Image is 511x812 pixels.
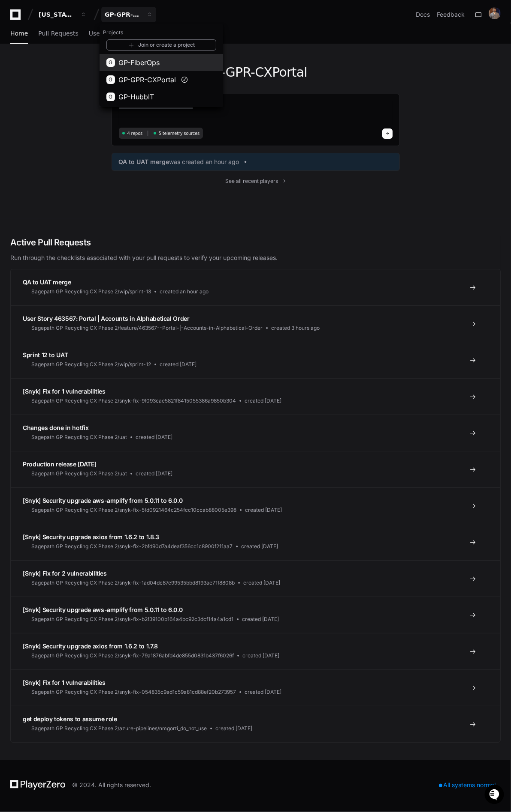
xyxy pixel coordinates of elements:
[31,652,234,659] span: Sagepath GP Recycling CX Phase 2/snyk-fix-79a1876abfd4de855d0831b437f6026f
[39,10,76,19] div: [US_STATE] Pacific
[106,93,115,101] div: G
[27,115,78,122] span: Mr [PERSON_NAME]
[89,31,106,36] span: Users
[136,470,172,477] span: created [DATE]
[271,325,320,331] span: created 3 hours ago
[38,24,78,44] a: Pull Requests
[245,507,282,513] span: created [DATE]
[23,570,107,577] span: [Snyk] Fix for 2 vulnerabilities
[11,305,500,342] a: User Story 463567: Portal | Accounts in Alphabetical OrderSagepath GP Recycling CX Phase 2/featur...
[10,236,501,248] h2: Active Pull Requests
[31,579,235,586] span: Sagepath GP Recycling CX Phase 2/snyk-fix-1ad04dc87e99535bbd8193ae71f8808b
[119,158,393,166] a: QA to UAT mergewas created an hour ago
[106,75,115,84] div: G
[127,130,143,137] span: 4 repos
[29,72,109,79] div: We're available if you need us!
[60,134,104,140] a: Powered byPylon
[72,781,151,789] div: © 2024. All rights reserved.
[11,524,500,560] a: [Snyk] Security upgrade axios from 1.6.2 to 1.8.3Sagepath GP Recycling CX Phase 2/snyk-fix-2bfd90...
[38,31,78,36] span: Pull Requests
[31,689,236,696] span: Sagepath GP Recycling CX Phase 2/snyk-fix-054835c9ad1c59a81cd88ef20b273957
[84,115,102,122] span: [DATE]
[23,606,182,613] span: [Snyk] Security upgrade aws-amplify from 5.0.11 to 6.0.0
[10,24,28,44] a: Home
[146,66,156,77] button: Start new chat
[11,597,500,633] a: [Snyk] Security upgrade aws-amplify from 5.0.11 to 6.0.0Sagepath GP Recycling CX Phase 2/snyk-fix...
[79,115,82,122] span: •
[242,616,279,623] span: created [DATE]
[112,178,400,185] a: See all recent players
[31,725,207,732] span: Sagepath GP Recycling CX Phase 2/azure-pipelines/nmgorti_do_not_use
[9,64,24,79] img: 1736555170064-99ba0984-63c1-480f-8ee9-699278ef63ed
[31,434,127,441] span: Sagepath GP Recycling CX Phase 2/uat
[9,107,22,120] img: Mr Abhinav Kumar
[23,460,96,468] span: Production release [DATE]
[35,7,90,22] button: [US_STATE] Pacific
[243,579,280,586] span: created [DATE]
[106,39,216,51] a: Join or create a project
[133,92,156,102] button: See all
[29,64,141,72] div: Start new chat
[169,158,239,166] span: was created an hour ago
[10,31,28,36] span: Home
[23,715,117,722] span: get deploy tokens to assume role
[31,470,127,477] span: Sagepath GP Recycling CX Phase 2/uat
[416,10,430,19] a: Docs
[31,325,263,331] span: Sagepath GP Recycling CX Phase 2/feature/463567--Portal-|-Accounts-in-Alphabetical-Order
[11,415,500,451] a: Changes done in hotfixSagepath GP Recycling CX Phase 2/uatcreated [DATE]
[11,378,500,415] a: [Snyk] Fix for 1 vulnerabilitiesSagepath GP Recycling CX Phase 2/snyk-fix-9f093cae5821f8415055386...
[159,130,200,137] span: 5 telemetry sources
[245,689,281,696] span: created [DATE]
[118,57,160,68] span: GP-FiberOps
[10,254,501,262] p: Run through the checklists associated with your pull requests to verify your upcoming releases.
[118,75,176,85] span: GP-GPR-CXPortal
[118,92,154,102] span: GP-HubbIT
[11,669,500,706] a: [Snyk] Fix for 1 vulnerabilitiesSagepath GP Recycling CX Phase 2/snyk-fix-054835c9ad1c59a81cd88ef...
[101,7,156,22] button: GP-GPR-CXPortal
[489,7,501,19] img: 176496148
[241,543,278,550] span: created [DATE]
[11,342,500,378] a: Sprint 12 to UATSagepath GP Recycling CX Phase 2/wip/sprint-12created [DATE]
[11,451,500,487] a: Production release [DATE]Sagepath GP Recycling CX Phase 2/uatcreated [DATE]
[434,779,501,791] div: All systems normal
[136,434,172,441] span: created [DATE]
[31,397,236,404] span: Sagepath GP Recycling CX Phase 2/snyk-fix-9f093cae5821f8415055386a9850b304
[225,178,278,185] span: See all recent players
[23,642,158,650] span: [Snyk] Security upgrade axios from 1.6.2 to 1.7.8
[160,361,197,368] span: created [DATE]
[31,507,236,513] span: Sagepath GP Recycling CX Phase 2/snyk-fix-5fd0921464c254fcc10ccab88005e398
[11,269,500,305] a: QA to UAT mergeSagepath GP Recycling CX Phase 2/wip/sprint-13created an hour ago
[23,351,68,358] span: Sprint 12 to UAT
[23,388,106,395] span: [Snyk] Fix for 1 vulnerabilities
[215,725,252,732] span: created [DATE]
[31,616,233,623] span: Sagepath GP Recycling CX Phase 2/snyk-fix-b2f39100b164a4bc92c3dcf14a4a1cd1
[9,34,156,48] div: Welcome
[112,65,400,80] h1: GP-GPR-CXPortal
[11,487,500,524] a: [Snyk] Security upgrade aws-amplify from 5.0.11 to 6.0.0Sagepath GP Recycling CX Phase 2/snyk-fix...
[100,24,223,107] div: [US_STATE] Pacific
[31,543,233,550] span: Sagepath GP Recycling CX Phase 2/snyk-fix-2bfd90d7a4deaf356cc1c8900f211aa7
[31,288,151,295] span: Sagepath GP Recycling CX Phase 2/wip/sprint-13
[11,560,500,597] a: [Snyk] Fix for 2 vulnerabilitiesSagepath GP Recycling CX Phase 2/snyk-fix-1ad04dc87e99535bbd8193a...
[245,397,281,404] span: created [DATE]
[11,633,500,669] a: [Snyk] Security upgrade axios from 1.6.2 to 1.7.8Sagepath GP Recycling CX Phase 2/snyk-fix-79a187...
[89,24,106,44] a: Users
[119,158,169,166] span: QA to UAT merge
[437,10,465,19] button: Feedback
[23,315,190,322] span: User Story 463567: Portal | Accounts in Alphabetical Order
[160,288,209,295] span: created an hour ago
[11,706,500,742] a: get deploy tokens to assume roleSagepath GP Recycling CX Phase 2/azure-pipelines/nmgorti_do_not_u...
[23,497,182,504] span: [Snyk] Security upgrade aws-amplify from 5.0.11 to 6.0.0
[9,9,26,26] img: PlayerZero
[242,652,279,659] span: created [DATE]
[85,134,104,140] span: Pylon
[23,278,71,286] span: QA to UAT merge
[106,58,115,67] div: G
[23,679,106,686] span: [Snyk] Fix for 1 vulnerabilities
[100,26,223,39] h1: Projects
[105,10,142,19] div: GP-GPR-CXPortal
[23,533,159,540] span: [Snyk] Security upgrade axios from 1.6.2 to 1.8.3
[9,93,57,100] div: Past conversations
[484,784,507,807] iframe: Open customer support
